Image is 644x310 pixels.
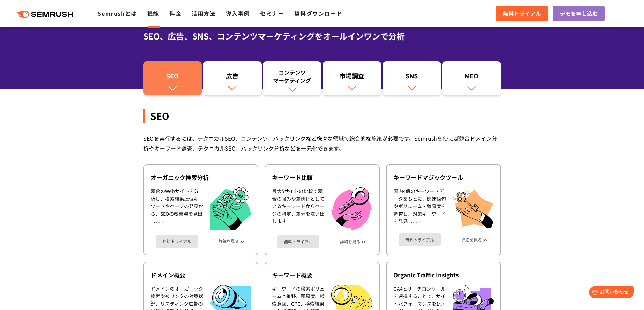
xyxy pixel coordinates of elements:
div: MEO [446,72,498,83]
a: セミナー [260,9,284,17]
a: 料金 [169,9,181,17]
a: デモを申し込む [553,6,605,21]
div: 最大5サイトの比較で競合の強みや差別化としているキーワードからページの特定、差分を洗い出します [272,187,325,230]
div: SEO [143,109,501,123]
div: コンテンツ マーケティング [266,68,318,84]
a: 無料トライアル [399,233,441,246]
div: キーワード概要 [272,271,372,279]
div: 市場調査 [326,72,378,83]
a: MEO [442,61,501,95]
a: 無料トライアル [496,6,548,21]
a: 無料トライアル [277,235,319,248]
span: 無料トライアル [503,9,541,18]
a: Semrushとは [98,9,137,17]
div: SEOを実行するには、テクニカルSEO、コンテンツ、バックリンクなど様々な領域で総合的な施策が必要です。Semrushを使えば競合ドメイン分析やキーワード調査、テクニカルSEO、バックリンク分析... [143,134,501,153]
div: キーワードマジックツール [393,173,494,182]
a: 資料ダウンロード [294,9,342,17]
div: 国内4億のキーワードデータをもとに、関連語句やボリューム・難易度を調査し、対策キーワードを発見します [393,187,446,228]
img: キーワードマジックツール [453,187,494,228]
a: 詳細を見る [340,239,360,244]
div: 競合のWebサイトを分析し、検索結果上位キーワードやページの発見から、SEOの改善点を見出します [151,187,203,230]
a: 活用方法 [192,9,215,17]
a: 広告 [203,61,262,95]
img: キーワード比較 [331,187,372,230]
div: SNS [386,72,438,83]
a: 導入事例 [226,9,250,17]
iframe: Help widget launcher [583,283,636,303]
div: オーガニック検索分析 [151,173,251,182]
a: 詳細を見る [219,239,239,244]
a: 機能 [147,9,159,17]
span: デモを申し込む [560,9,598,18]
a: SEO [143,61,202,95]
div: SEO [147,72,199,83]
div: Organic Traffic Insights [393,271,494,279]
div: ドメイン概要 [151,271,251,279]
div: 広告 [206,72,258,83]
a: 詳細を見る [461,237,482,242]
div: SEO、広告、SNS、コンテンツマーケティングをオールインワンで分析 [143,30,501,42]
a: SNS [383,61,441,95]
a: 市場調査 [323,61,381,95]
img: オーガニック検索分析 [210,187,251,230]
a: 無料トライアル [156,235,198,248]
div: キーワード比較 [272,173,372,182]
a: コンテンツマーケティング [263,61,322,95]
